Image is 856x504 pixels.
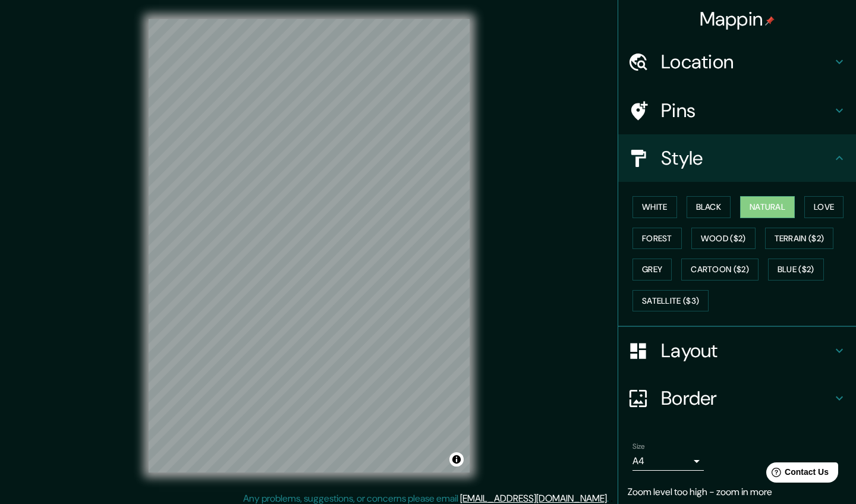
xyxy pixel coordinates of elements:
[661,146,832,170] h4: Style
[700,7,775,31] h4: Mappin
[628,485,846,499] p: Zoom level too high - zoom in more
[618,38,856,86] div: Location
[681,259,759,281] button: Cartoon ($2)
[632,442,645,452] label: Size
[768,259,824,281] button: Blue ($2)
[632,290,709,312] button: Satellite ($3)
[661,339,832,363] h4: Layout
[661,99,832,122] h4: Pins
[632,259,672,281] button: Grey
[149,19,470,472] canvas: Map
[750,458,843,491] iframe: Help widget launcher
[618,374,856,422] div: Border
[740,196,795,218] button: Natural
[765,16,775,26] img: pin-icon.png
[765,228,834,250] button: Terrain ($2)
[632,228,682,250] button: Forest
[618,134,856,182] div: Style
[691,228,756,250] button: Wood ($2)
[618,87,856,134] div: Pins
[661,386,832,410] h4: Border
[618,327,856,374] div: Layout
[632,196,677,218] button: White
[661,50,832,74] h4: Location
[449,452,464,467] button: Toggle attribution
[632,452,704,471] div: A4
[687,196,731,218] button: Black
[804,196,844,218] button: Love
